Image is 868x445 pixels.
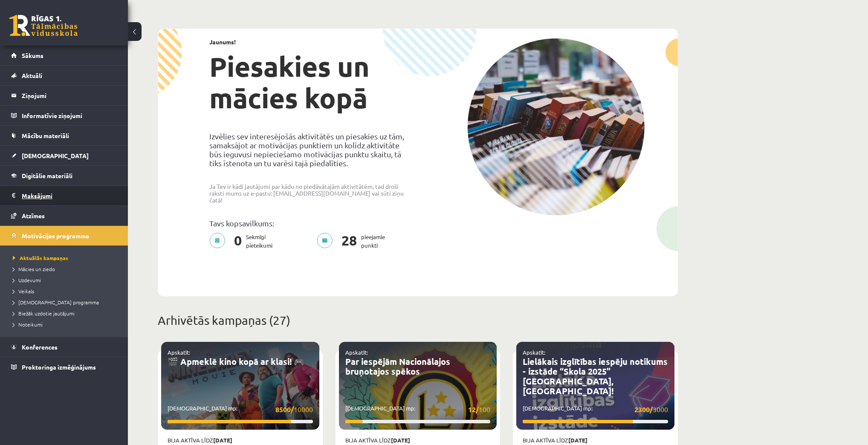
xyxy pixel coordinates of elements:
[317,233,390,250] p: pieejamie punkti
[11,86,117,105] a: Ziņojumi
[11,166,117,185] a: Digitālie materiāli
[523,349,545,356] a: Apskatīt:
[467,38,645,215] img: campaign-image-1c4f3b39ab1f89d1fca25a8facaab35ebc8e40cf20aedba61fd73fb4233361ac.png
[13,277,41,283] span: Uzdevumi
[22,363,96,371] span: Proktoringa izmēģinājums
[13,299,99,306] span: [DEMOGRAPHIC_DATA] programma
[22,152,89,159] span: [DEMOGRAPHIC_DATA]
[275,405,294,414] strong: 8500/
[337,233,361,250] span: 28
[568,436,587,444] strong: [DATE]
[22,343,58,351] span: Konferences
[22,172,72,179] span: Digitālie materiāli
[209,51,411,114] h1: Piesakies un mācies kopā
[22,212,45,220] span: Atzīmes
[209,132,411,168] p: Izvēlies sev interesējošās aktivitātēs un piesakies uz tām, samaksājot ar motivācijas punktiem un...
[230,233,246,250] span: 0
[168,349,190,356] a: Apskatīt:
[11,226,117,246] a: Motivācijas programma
[22,186,117,205] legend: Maksājumi
[345,404,491,415] p: [DEMOGRAPHIC_DATA] mp:
[13,321,119,328] a: Noteikumi
[22,106,117,125] legend: Informatīvie ziņojumi
[209,183,411,203] p: Ja Tev ir kādi jautājumi par kādu no piedāvātajām aktivitātēm, tad droši raksti mums uz e-pastu: ...
[13,266,55,272] span: Mācies un ziedo
[13,321,43,328] span: Noteikumi
[13,298,119,306] a: [DEMOGRAPHIC_DATA] programma
[13,287,119,295] a: Veikals
[213,436,232,444] strong: [DATE]
[11,357,117,377] a: Proktoringa izmēģinājums
[11,46,117,65] a: Sākums
[11,106,117,125] a: Informatīvie ziņojumi
[11,146,117,165] a: [DEMOGRAPHIC_DATA]
[168,404,313,415] p: [DEMOGRAPHIC_DATA] mp:
[391,436,410,444] strong: [DATE]
[275,404,313,415] span: 10000
[523,404,668,415] p: [DEMOGRAPHIC_DATA] mp:
[168,436,313,445] p: Bija aktīva līdz
[345,436,491,445] p: Bija aktīva līdz
[11,66,117,85] a: Aktuāli
[523,436,668,445] p: Bija aktīva līdz
[209,38,236,46] strong: Jaunums!
[11,337,117,357] a: Konferences
[209,233,278,250] p: Sekmīgi pieteikumi
[13,254,68,261] span: Aktuālās kampaņas
[13,254,119,262] a: Aktuālās kampaņas
[209,219,411,228] p: Tavs kopsavilkums:
[11,126,117,145] a: Mācību materiāli
[13,276,119,284] a: Uzdevumi
[22,52,43,59] span: Sākums
[22,86,117,105] legend: Ziņojumi
[22,232,89,240] span: Motivācijas programma
[634,404,668,415] span: 3000
[168,356,304,367] a: 🎬 Apmeklē kino kopā ar klasi! 🎮
[11,186,117,205] a: Maksājumi
[11,206,117,225] a: Atzīmes
[468,404,490,415] span: 100
[13,309,119,317] a: Biežāk uzdotie jautājumi
[22,72,42,79] span: Aktuāli
[523,356,668,396] a: Lielākais izglītības iespēju notikums - izstāde “Skola 2025” [GEOGRAPHIC_DATA], [GEOGRAPHIC_DATA]!
[634,405,653,414] strong: 2300/
[468,405,479,414] strong: 12/
[22,132,69,139] span: Mācību materiāli
[345,356,450,377] a: Par iespējām Nacionālajos bruņotajos spēkos
[13,288,34,295] span: Veikals
[158,312,678,329] p: Arhivētās kampaņas (27)
[9,15,78,36] a: Rīgas 1. Tālmācības vidusskola
[13,310,75,317] span: Biežāk uzdotie jautājumi
[13,265,119,273] a: Mācies un ziedo
[345,349,368,356] a: Apskatīt:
